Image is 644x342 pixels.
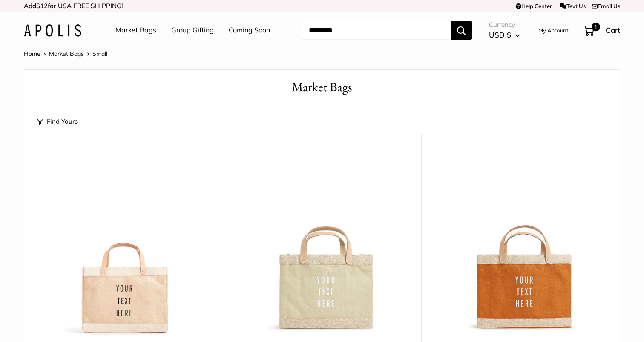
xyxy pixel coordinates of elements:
[302,21,451,40] input: Search...
[36,2,48,10] span: $12
[430,155,611,337] img: Petite Market Bag in Cognac
[516,3,552,9] a: Help Center
[171,24,214,37] a: Group Gifting
[584,23,620,37] a: 1 Cart
[489,19,520,31] span: Currency
[37,116,78,128] button: Find Yours
[115,24,156,37] a: Market Bags
[24,24,81,37] img: Apolis
[231,155,413,337] img: Petite Market Bag in Mint Sorbet
[489,28,520,42] button: USD $
[37,78,607,96] h1: Market Bags
[231,155,413,337] a: Petite Market Bag in Mint SorbetPetite Market Bag in Mint Sorbet
[560,3,586,9] a: Text Us
[49,50,84,58] a: Market Bags
[92,50,107,58] span: Small
[538,25,569,35] a: My Account
[430,155,611,337] a: Petite Market Bag in CognacPetite Market Bag in Cognac
[33,155,214,337] a: Petite Market Bag in Naturaldescription_Effortless style that elevates every moment
[33,155,214,337] img: Petite Market Bag in Natural
[606,26,620,35] span: Cart
[24,48,107,59] nav: Breadcrumb
[24,50,40,58] a: Home
[451,21,472,40] button: Search
[489,30,511,39] span: USD $
[592,23,600,31] span: 1
[229,24,270,37] a: Coming Soon
[592,3,620,9] a: Email Us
